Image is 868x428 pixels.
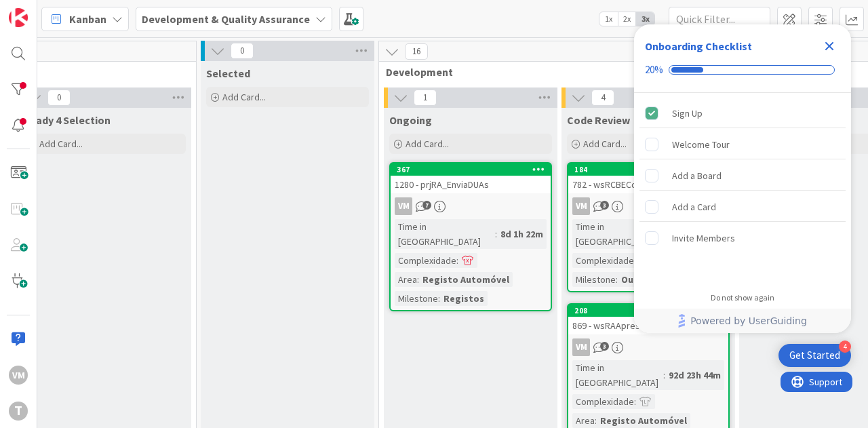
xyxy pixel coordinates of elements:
[583,138,627,150] span: Add Card...
[789,349,840,362] div: Get Started
[572,360,663,390] div: Time in [GEOGRAPHIC_DATA]
[222,91,266,103] span: Add Card...
[69,11,106,27] span: Kanban
[818,35,840,57] div: Close Checklist
[568,176,728,193] div: 782 - wsRCBEConsultaDeclaracao
[405,43,428,60] span: 16
[634,24,851,333] div: Checklist Container
[639,161,846,191] div: Add a Board is incomplete.
[142,12,310,26] b: Development & Quality Assurance
[47,90,71,106] span: 0
[572,394,634,409] div: Complexidade
[395,219,495,249] div: Time in [GEOGRAPHIC_DATA]
[391,163,551,176] div: 367
[669,7,770,31] input: Quick Filter...
[572,413,595,428] div: Area
[574,306,728,315] div: 208
[206,66,250,80] span: Selected
[636,12,654,26] span: 3x
[395,272,417,287] div: Area
[574,165,728,174] div: 184
[600,201,609,210] span: 3
[672,136,730,153] div: Welcome Tour
[567,162,730,292] a: 184782 - wsRCBEConsultaDeclaracaoVMTime in [GEOGRAPHIC_DATA]:92d 23h 44mComplexidade:Area:OutrosM...
[634,394,636,409] span: :
[639,223,846,253] div: Invite Members is incomplete.
[599,12,618,26] span: 1x
[391,176,551,193] div: 1280 - prjRA_EnviaDUAs
[391,197,551,215] div: VM
[663,368,665,383] span: :
[391,163,551,193] div: 3671280 - prjRA_EnviaDUAs
[568,317,728,334] div: 869 - wsRAApresentacao
[9,8,28,27] img: Visit kanbanzone.com
[568,163,728,193] div: 184782 - wsRCBEConsultaDeclaracao
[600,342,609,351] span: 3
[497,227,547,241] div: 8d 1h 22m
[572,253,634,268] div: Complexidade
[618,12,636,26] span: 2x
[456,253,458,268] span: :
[414,90,437,106] span: 1
[572,272,616,287] div: Milestone
[9,402,28,421] div: T
[395,253,456,268] div: Complexidade
[672,199,716,215] div: Add a Card
[397,165,551,174] div: 367
[645,64,840,76] div: Checklist progress: 20%
[568,338,728,356] div: VM
[572,219,663,249] div: Time in [GEOGRAPHIC_DATA]
[389,113,432,127] span: Ongoing
[567,113,630,127] span: Code Review
[395,291,438,306] div: Milestone
[672,105,703,121] div: Sign Up
[417,272,419,287] span: :
[23,113,111,127] span: Ready 4 Selection
[438,291,440,306] span: :
[591,90,614,106] span: 4
[665,368,724,383] div: 92d 23h 44m
[639,192,846,222] div: Add a Card is incomplete.
[597,413,690,428] div: Registo Automóvel
[839,341,851,353] div: 4
[406,138,449,150] span: Add Card...
[711,292,774,303] div: Do not show again
[634,309,851,333] div: Footer
[419,272,513,287] div: Registo Automóvel
[572,338,590,356] div: VM
[568,197,728,215] div: VM
[639,130,846,159] div: Welcome Tour is incomplete.
[572,197,590,215] div: VM
[568,305,728,317] div: 208
[422,201,431,210] span: 7
[440,291,488,306] div: Registos
[618,272,656,287] div: Outros
[778,344,851,367] div: Open Get Started checklist, remaining modules: 4
[634,93,851,284] div: Checklist items
[568,305,728,334] div: 208869 - wsRAApresentacao
[595,413,597,428] span: :
[39,138,83,150] span: Add Card...
[389,162,552,311] a: 3671280 - prjRA_EnviaDUAsVMTime in [GEOGRAPHIC_DATA]:8d 1h 22mComplexidade:Area:Registo Automóvel...
[395,197,412,215] div: VM
[672,168,722,184] div: Add a Board
[639,98,846,128] div: Sign Up is complete.
[9,366,28,385] div: VM
[645,64,663,76] div: 20%
[495,227,497,241] span: :
[568,163,728,176] div: 184
[641,309,844,333] a: Powered by UserGuiding
[231,43,254,59] span: 0
[645,38,752,54] div: Onboarding Checklist
[616,272,618,287] span: :
[28,2,62,18] span: Support
[672,230,735,246] div: Invite Members
[690,313,807,329] span: Powered by UserGuiding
